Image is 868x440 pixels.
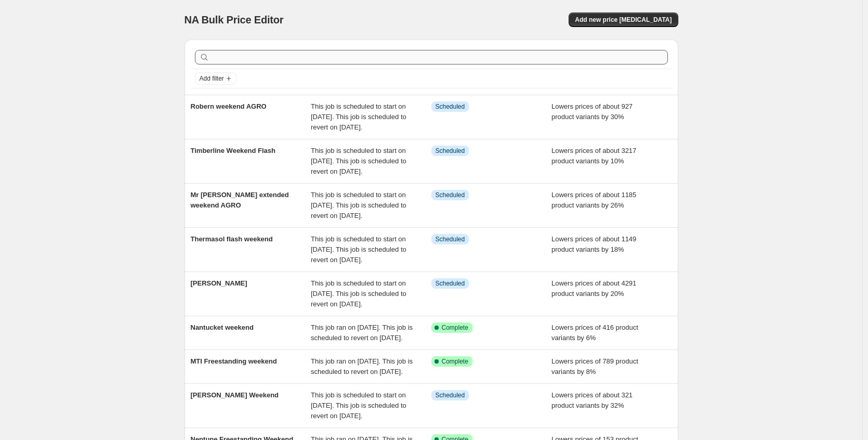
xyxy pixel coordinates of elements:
[575,16,672,24] span: Add new price [MEDICAL_DATA]
[191,391,279,399] span: [PERSON_NAME] Weekend
[442,357,468,366] span: Complete
[436,235,465,243] span: Scheduled
[551,235,636,253] span: Lowers prices of about 1149 product variants by 18%
[191,235,273,243] span: Thermasol flash weekend
[191,279,247,287] span: [PERSON_NAME]
[191,191,289,209] span: Mr [PERSON_NAME] extended weekend AGRO
[436,102,465,111] span: Scheduled
[551,102,633,121] span: Lowers prices of about 927 product variants by 30%
[442,323,468,332] span: Complete
[551,323,638,342] span: Lowers prices of 416 product variants by 6%
[436,391,465,399] span: Scheduled
[200,74,224,83] span: Add filter
[551,279,636,297] span: Lowers prices of about 4291 product variants by 20%
[191,323,254,331] span: Nantucket weekend
[191,102,267,110] span: Robern weekend AGRO
[191,147,276,154] span: Timberline Weekend Flash
[185,14,284,25] span: NA Bulk Price Editor
[551,147,636,165] span: Lowers prices of about 3217 product variants by 10%
[311,191,406,219] span: This job is scheduled to start on [DATE]. This job is scheduled to revert on [DATE].
[311,391,406,420] span: This job is scheduled to start on [DATE]. This job is scheduled to revert on [DATE].
[311,357,413,376] span: This job ran on [DATE]. This job is scheduled to revert on [DATE].
[569,12,678,27] button: Add new price [MEDICAL_DATA]
[436,147,465,155] span: Scheduled
[311,323,413,342] span: This job ran on [DATE]. This job is scheduled to revert on [DATE].
[311,102,406,131] span: This job is scheduled to start on [DATE]. This job is scheduled to revert on [DATE].
[436,191,465,199] span: Scheduled
[191,357,277,365] span: MTI Freestanding weekend
[311,147,406,175] span: This job is scheduled to start on [DATE]. This job is scheduled to revert on [DATE].
[551,391,633,409] span: Lowers prices of about 321 product variants by 32%
[436,279,465,288] span: Scheduled
[311,235,406,264] span: This job is scheduled to start on [DATE]. This job is scheduled to revert on [DATE].
[311,279,406,308] span: This job is scheduled to start on [DATE]. This job is scheduled to revert on [DATE].
[551,357,638,376] span: Lowers prices of 789 product variants by 8%
[551,191,636,209] span: Lowers prices of about 1185 product variants by 26%
[195,72,236,85] button: Add filter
